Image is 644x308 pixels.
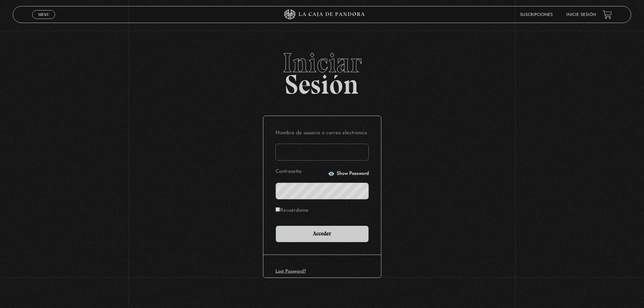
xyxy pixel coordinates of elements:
[337,171,369,176] span: Show Password
[276,226,369,242] input: Acceder
[566,13,596,17] a: Inicie sesión
[603,10,612,19] a: View your shopping cart
[520,13,553,17] a: Suscripciones
[276,167,326,177] label: Contraseña
[36,18,52,23] span: Cerrar
[38,13,49,17] span: Menu
[276,269,306,274] a: Lost Password?
[13,49,631,76] span: Iniciar
[276,206,309,216] label: Recuérdame
[276,128,369,139] label: Nombre de usuario o correo electrónico
[13,49,631,93] h2: Sesión
[328,170,369,177] button: Show Password
[276,207,280,212] input: Recuérdame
